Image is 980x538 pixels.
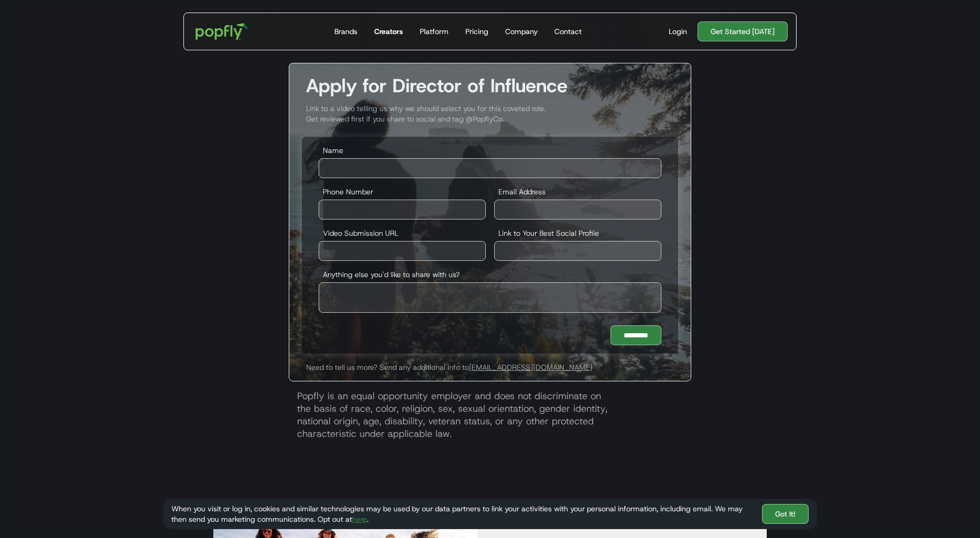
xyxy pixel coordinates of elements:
[319,145,661,156] label: Name
[171,503,754,524] div: When you visit or log in, cookies and similar technologies may be used by our data partners to li...
[374,26,403,37] div: Creators
[370,13,407,50] a: Creators
[465,26,488,37] div: Pricing
[188,16,256,47] a: home
[554,26,582,37] div: Contact
[289,381,691,440] p: Popfly is an equal opportunity employer and does not discriminate on the basis of race, color, re...
[352,514,367,524] a: here
[669,26,687,37] div: Login
[494,228,661,238] label: Link to Your Best Social Profile
[762,504,809,524] a: Got It!
[289,362,691,372] div: Need to tell us more? Send any additional info to
[698,21,788,41] a: Get Started [DATE]
[302,137,678,354] form: Director of Influence Application
[416,13,453,50] a: Platform
[319,269,661,280] label: Anything else you'd like to share with us?
[289,103,691,124] div: Link to a video telling us why we should select you for this coveted role. Get reviewed first if ...
[550,13,586,50] a: Contact
[330,13,362,50] a: Brands
[420,26,449,37] div: Platform
[319,186,486,197] label: Phone Number
[665,26,691,37] a: Login
[469,363,592,372] a: [EMAIL_ADDRESS][DOMAIN_NAME]
[501,13,542,50] a: Company
[461,13,493,50] a: Pricing
[494,186,661,197] label: Email Address
[306,73,568,98] strong: Apply for Director of Influence
[505,26,538,37] div: Company
[319,228,486,238] label: Video Submission URL
[334,26,357,37] div: Brands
